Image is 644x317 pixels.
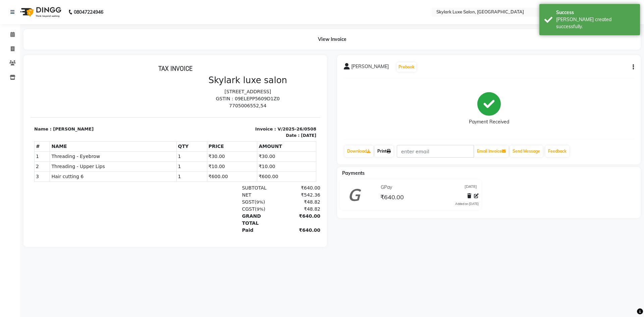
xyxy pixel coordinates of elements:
button: Send Message [510,146,543,157]
div: ( ) [208,144,249,151]
td: 2 [4,100,20,110]
th: PRICE [177,80,227,90]
div: View Invoice [23,29,641,50]
a: Feedback [545,146,569,157]
td: 1 [4,90,20,100]
td: ₹600.00 [227,110,286,120]
span: [DATE] [465,184,477,191]
div: [DATE] [271,71,286,77]
a: Print [375,146,393,157]
b: 08047224946 [74,3,103,21]
span: SGST [212,138,224,143]
td: 3 [4,110,20,120]
div: ₹48.82 [249,144,290,151]
img: logo [17,3,63,21]
th: AMOUNT [227,80,286,90]
a: Download [344,146,373,157]
div: NET [208,130,249,137]
div: ₹640.00 [249,151,290,165]
span: Threading - Upper Lips [21,101,145,108]
div: Payment Received [469,118,509,125]
span: 9% [226,138,233,143]
span: Payments [342,170,365,176]
button: Email Invoice [474,146,508,157]
div: Bill created successfully. [556,16,635,30]
span: Hair cutting 6 [21,111,145,118]
div: ₹542.36 [249,130,290,137]
div: GRAND TOTAL [208,151,249,165]
span: [PERSON_NAME] [351,63,389,72]
th: NAME [20,80,146,90]
p: [STREET_ADDRESS] [149,27,286,34]
div: ₹48.82 [249,137,290,144]
td: 1 [146,90,177,100]
input: enter email [397,145,474,158]
div: ( ) [208,137,249,144]
td: ₹30.00 [177,90,227,100]
p: Invoice : V/2025-26/0508 [149,64,286,71]
td: 1 [146,100,177,110]
div: SUBTOTAL [208,123,249,130]
p: 7705006552,54 [149,41,286,48]
div: Success [556,9,635,16]
span: ₹640.00 [380,193,404,203]
button: Prebook [397,62,416,72]
p: Name : [PERSON_NAME] [4,64,141,71]
span: GPay [381,184,392,191]
h2: TAX INVOICE [4,3,286,11]
div: Added on [DATE] [455,202,479,206]
td: ₹30.00 [227,90,286,100]
div: Date : [256,71,269,77]
p: GSTIN : 09ELEPP5609D1Z0 [149,34,286,41]
td: ₹600.00 [177,110,227,120]
div: Paid [208,165,249,172]
div: ₹640.00 [249,123,290,130]
td: ₹10.00 [177,100,227,110]
span: CGST [212,145,224,150]
h3: Skylark luxe salon [149,13,286,24]
span: 9% [226,145,233,150]
span: Threading - Eyebrow [21,91,145,98]
th: # [4,80,20,90]
td: 1 [146,110,177,120]
th: QTY [146,80,177,90]
td: ₹10.00 [227,100,286,110]
div: ₹640.00 [249,165,290,172]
